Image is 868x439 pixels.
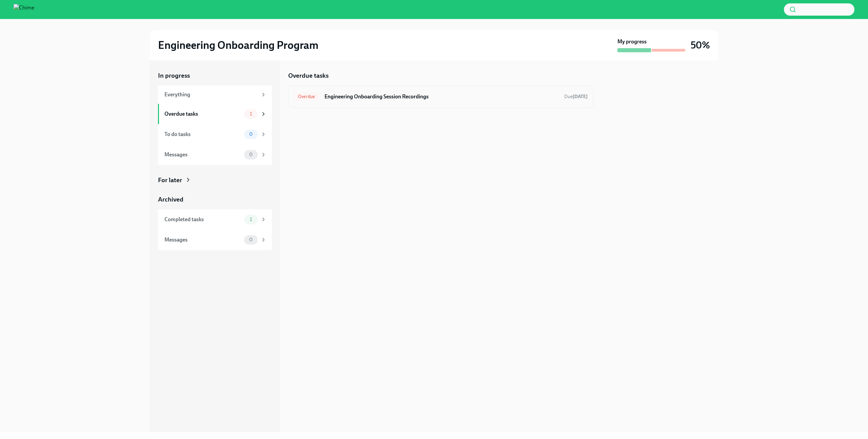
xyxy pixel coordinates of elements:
span: 0 [245,237,257,242]
div: To do tasks [164,131,241,138]
a: Overdue tasks1 [158,104,272,124]
span: September 10th, 2025 17:00 [564,93,588,100]
div: For later [158,176,182,185]
a: Messages0 [158,145,272,165]
h5: Overdue tasks [288,71,329,80]
span: 0 [245,132,257,137]
strong: My progress [617,38,647,45]
div: Completed tasks [164,216,241,223]
span: 1 [246,217,256,222]
a: Everything [158,85,272,104]
div: Messages [164,236,241,244]
h3: 50% [691,39,710,51]
a: In progress [158,71,272,80]
a: Messages0 [158,230,272,250]
img: Chime [14,4,34,15]
div: Overdue tasks [164,110,241,118]
a: OverdueEngineering Onboarding Session RecordingsDue[DATE] [294,91,588,102]
a: To do tasks0 [158,124,272,145]
div: Messages [164,151,241,158]
span: 0 [245,152,257,157]
span: 1 [246,111,256,116]
span: Due [564,94,588,99]
a: Completed tasks1 [158,209,272,230]
h6: Engineering Onboarding Session Recordings [324,93,559,100]
span: Overdue [294,94,319,99]
div: Everything [164,91,258,98]
a: For later [158,176,272,185]
strong: [DATE] [573,94,588,99]
a: Archived [158,195,272,204]
h2: Engineering Onboarding Program [158,38,318,52]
